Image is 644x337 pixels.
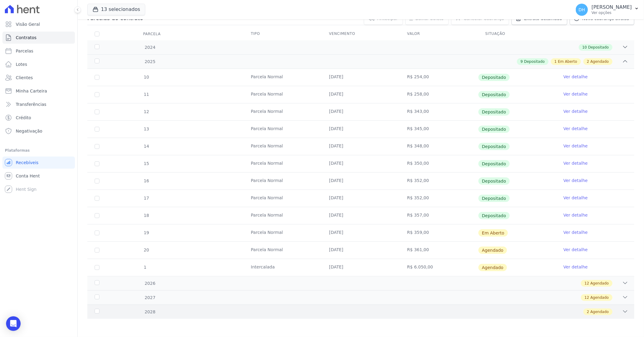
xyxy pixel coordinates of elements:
[590,309,609,315] span: Agendado
[243,242,322,259] td: Parcela Normal
[16,173,40,179] span: Conta Hent
[16,48,33,54] span: Parcelas
[563,229,588,235] a: Ver detalhe
[400,69,478,86] td: R$ 254,00
[478,212,510,219] span: Depositado
[579,8,585,12] span: DH
[243,259,322,276] td: Intercalada
[243,173,322,190] td: Parcela Normal
[143,178,149,183] span: 16
[400,121,478,138] td: R$ 345,00
[143,92,149,97] span: 11
[563,177,588,184] a: Ver detalhe
[95,127,99,132] input: Só é possível selecionar pagamentos em aberto
[478,108,510,116] span: Depositado
[243,121,322,138] td: Parcela Normal
[587,59,589,64] span: 2
[478,195,510,202] span: Depositado
[588,45,609,50] span: Depositado
[322,224,400,241] td: [DATE]
[322,173,400,190] td: [DATE]
[524,59,545,64] span: Depositado
[95,248,99,253] input: default
[5,147,72,154] div: Plataformas
[590,295,609,300] span: Agendado
[2,157,75,169] a: Recebíveis
[585,295,589,300] span: 12
[95,75,99,80] input: Só é possível selecionar pagamentos em aberto
[478,143,510,150] span: Depositado
[322,242,400,259] td: [DATE]
[243,190,322,207] td: Parcela Normal
[563,126,588,132] a: Ver detalhe
[16,128,42,134] span: Negativação
[16,101,46,107] span: Transferências
[478,74,510,81] span: Depositado
[144,44,156,51] span: 2024
[400,28,478,40] th: Valor
[400,242,478,259] td: R$ 361,00
[143,109,149,114] span: 12
[563,143,588,149] a: Ver detalhe
[136,28,168,40] div: Parcela
[322,69,400,86] td: [DATE]
[95,161,99,166] input: Só é possível selecionar pagamentos em aberto
[243,86,322,103] td: Parcela Normal
[322,138,400,155] td: [DATE]
[95,110,99,114] input: Só é possível selecionar pagamentos em aberto
[400,207,478,224] td: R$ 357,00
[592,4,632,10] p: [PERSON_NAME]
[563,195,588,201] a: Ver detalhe
[2,170,75,182] a: Conta Hent
[2,125,75,137] a: Negativação
[478,160,510,167] span: Depositado
[243,28,322,40] th: Tipo
[95,196,99,201] input: Só é possível selecionar pagamentos em aberto
[243,155,322,172] td: Parcela Normal
[95,179,99,184] input: Só é possível selecionar pagamentos em aberto
[95,231,99,235] input: default
[16,88,47,94] span: Minha Carteira
[400,190,478,207] td: R$ 352,00
[400,138,478,155] td: R$ 348,00
[478,264,507,271] span: Agendado
[2,45,75,57] a: Parcelas
[143,196,149,201] span: 17
[400,86,478,103] td: R$ 258,00
[144,280,156,287] span: 2026
[243,207,322,224] td: Parcela Normal
[590,281,609,286] span: Agendado
[95,265,99,270] input: default
[243,69,322,86] td: Parcela Normal
[144,59,156,65] span: 2025
[478,28,556,40] th: Situação
[558,59,577,64] span: Em Aberto
[400,173,478,190] td: R$ 352,00
[563,264,588,270] a: Ver detalhe
[322,155,400,172] td: [DATE]
[555,59,557,64] span: 1
[478,229,508,237] span: Em Aberto
[2,72,75,84] a: Clientes
[400,224,478,241] td: R$ 359,00
[16,75,33,81] span: Clientes
[143,248,149,252] span: 20
[478,126,510,133] span: Depositado
[322,207,400,224] td: [DATE]
[592,10,632,15] p: Ver opções
[143,213,149,218] span: 18
[144,309,156,315] span: 2028
[2,112,75,124] a: Crédito
[2,98,75,110] a: Transferências
[563,74,588,80] a: Ver detalhe
[582,45,587,50] span: 10
[400,103,478,120] td: R$ 343,00
[322,259,400,276] td: [DATE]
[563,160,588,166] a: Ver detalhe
[243,138,322,155] td: Parcela Normal
[2,32,75,44] a: Contratos
[87,4,145,15] button: 13 selecionados
[143,126,149,131] span: 13
[16,115,31,121] span: Crédito
[563,91,588,97] a: Ver detalhe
